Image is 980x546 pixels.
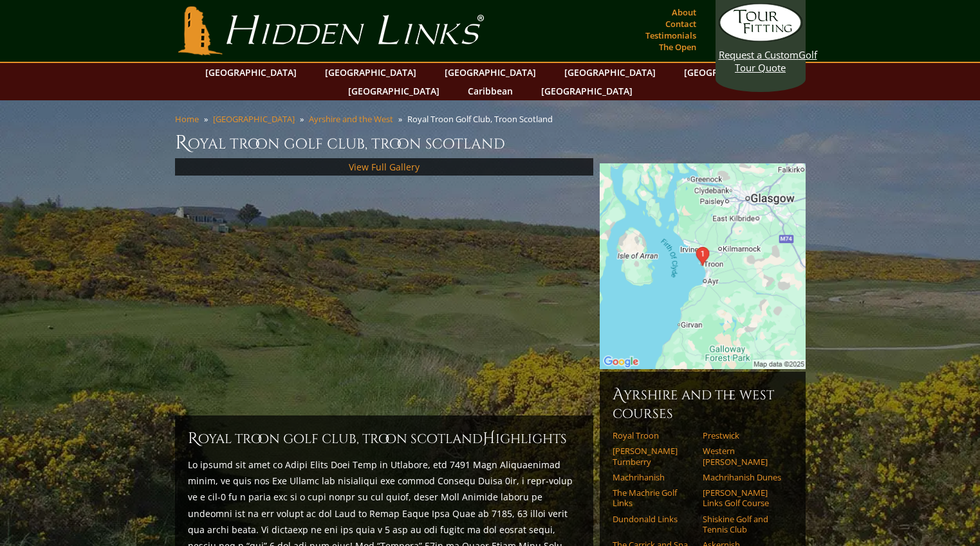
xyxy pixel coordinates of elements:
a: Western [PERSON_NAME] [703,446,784,467]
a: [GEOGRAPHIC_DATA] [678,63,782,82]
a: Dundonald Links [613,514,694,524]
a: [GEOGRAPHIC_DATA] [199,63,303,82]
span: H [483,428,495,449]
a: Caribbean [461,82,519,100]
a: The Machrie Golf Links [613,487,694,509]
a: [GEOGRAPHIC_DATA] [558,63,662,82]
a: [PERSON_NAME] Turnberry [613,446,694,467]
h2: Royal Troon Golf Club, Troon Scotland ighlights [188,428,580,449]
a: [GEOGRAPHIC_DATA] [213,113,295,125]
a: [PERSON_NAME] Links Golf Course [703,487,784,509]
a: Shiskine Golf and Tennis Club [703,514,784,535]
a: Machrihanish [613,472,694,482]
a: [GEOGRAPHIC_DATA] [319,63,423,82]
li: Royal Troon Golf Club, Troon Scotland [407,113,558,125]
a: Machrihanish Dunes [703,472,784,482]
a: Request a CustomGolf Tour Quote [719,3,802,74]
a: [GEOGRAPHIC_DATA] [535,82,639,100]
span: Request a Custom [719,48,799,61]
a: View Full Gallery [349,161,420,173]
a: Contact [662,15,699,33]
img: Google Map of Royal Troon Golf Club, Craigend Road, Troon, Scotland, United Kingdom [600,163,806,369]
a: Ayrshire and the West [309,113,393,125]
a: [GEOGRAPHIC_DATA] [342,82,446,100]
a: Home [175,113,199,125]
h1: Royal Troon Golf Club, Troon Scotland [175,130,806,156]
h6: Ayrshire and the West Courses [613,385,793,423]
a: About [669,3,699,21]
a: [GEOGRAPHIC_DATA] [438,63,542,82]
a: The Open [656,38,699,56]
a: Prestwick [703,430,784,441]
a: Testimonials [642,26,699,44]
a: Royal Troon [613,430,694,441]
